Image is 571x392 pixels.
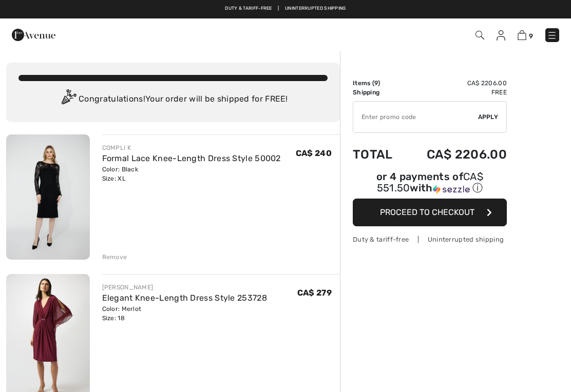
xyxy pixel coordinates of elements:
img: 1ère Avenue [12,25,55,45]
input: Promo code [353,102,478,132]
a: Formal Lace Knee-Length Dress Style 50002 [102,153,281,163]
td: Free [404,88,507,97]
td: Items ( ) [353,79,404,88]
span: Apply [478,112,499,122]
img: Menu [547,30,557,41]
span: CA$ 551.50 [377,170,483,194]
button: Proceed to Checkout [353,199,507,226]
div: or 4 payments of with [353,172,507,195]
span: 9 [374,80,378,87]
span: 9 [529,32,533,40]
span: Proceed to Checkout [380,207,474,217]
img: My Info [497,30,505,41]
img: Formal Lace Knee-Length Dress Style 50002 [6,134,90,260]
td: Shipping [353,88,404,97]
div: [PERSON_NAME] [102,283,267,292]
div: COMPLI K [102,143,281,152]
img: Search [475,31,484,40]
td: CA$ 2206.00 [404,137,507,172]
td: CA$ 2206.00 [404,79,507,88]
span: CA$ 240 [296,148,332,158]
div: Congratulations! Your order will be shipped for FREE! [18,89,328,110]
img: Sezzle [433,185,470,194]
div: or 4 payments ofCA$ 551.50withSezzle Click to learn more about Sezzle [353,172,507,199]
div: Color: Merlot Size: 18 [102,304,267,323]
img: Congratulation2.svg [58,89,79,110]
div: Duty & tariff-free | Uninterrupted shipping [353,234,507,244]
a: 1ère Avenue [12,29,55,39]
span: CA$ 279 [297,288,332,298]
td: Total [353,137,404,172]
a: 9 [518,29,533,41]
div: Color: Black Size: XL [102,165,281,183]
img: Shopping Bag [518,30,526,40]
div: Remove [102,252,127,262]
a: Elegant Knee-Length Dress Style 253728 [102,293,267,303]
